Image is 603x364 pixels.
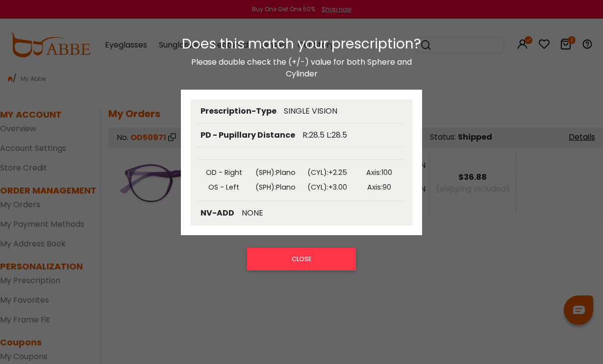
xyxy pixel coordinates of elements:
div: PD - Pupillary Distance [201,129,295,141]
span: +3.00 [328,182,347,192]
span: +2.25 [328,168,347,177]
button: CLOSE [247,248,355,270]
span: Plano [276,182,296,192]
div: NONE [242,207,263,219]
th: OS - Left [198,180,250,195]
h3: Does this match your prescription? [181,36,422,52]
div: Prescription-Type [201,105,276,117]
p: Please double check the (+/-) value for both Sphere and Cylinder [181,56,422,80]
strong: (SPH): [255,182,276,192]
span: 90 [382,182,391,192]
strong: (SPH): [255,168,276,177]
div: NV-ADD [201,207,234,219]
div: R:28.5 L:28.5 [302,129,347,141]
strong: Axis: [367,182,382,192]
span: Plano [276,168,296,177]
th: OD - Right [198,166,250,180]
div: SINGLE VISION [284,105,337,117]
strong: (CYL): [307,168,328,177]
span: 100 [381,168,392,177]
strong: (CYL): [307,182,328,192]
strong: Axis: [366,168,381,177]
